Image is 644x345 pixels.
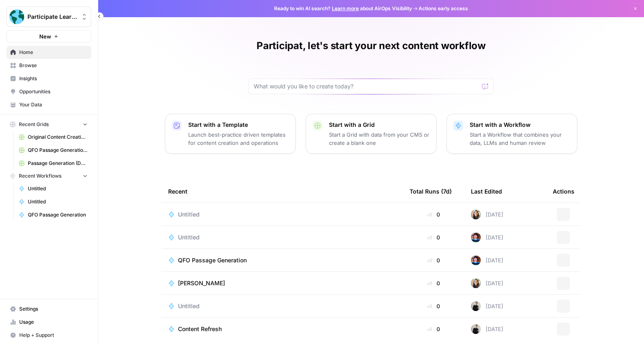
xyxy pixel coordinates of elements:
div: [DATE] [471,232,503,242]
span: Recent Workflows [19,172,61,180]
div: 0 [410,210,458,219]
span: Untitled [28,185,88,192]
span: Opportunities [19,88,88,95]
span: QFO Passage Generation [178,256,247,264]
a: Original Content Creation Grid [15,131,91,144]
img: rzyuksnmva7rad5cmpd7k6b2ndco [471,324,481,334]
span: Untitled [178,210,200,219]
p: Start with a Grid [329,121,430,129]
span: Usage [19,318,88,326]
div: [DATE] [471,255,503,265]
a: Untitled [168,210,396,219]
button: Recent Grids [7,118,91,131]
a: Usage [7,316,91,329]
span: Your Data [19,101,88,108]
span: New [39,32,51,41]
div: [DATE] [471,301,503,311]
span: Passage Generation (Deep Research) Grid [28,160,88,167]
a: Passage Generation (Deep Research) Grid [15,157,91,170]
input: What would you like to create today? [254,82,479,90]
a: Untitled [168,233,396,241]
a: Home [7,46,91,59]
a: Content Refresh [168,325,396,333]
a: Untitled [15,195,91,208]
span: Help + Support [19,331,88,339]
div: 0 [410,325,458,333]
span: Untitled [178,302,200,310]
span: Settings [19,305,88,313]
span: QFO Passage Generation Grid [28,147,88,154]
button: Start with a WorkflowStart a Workflow that combines your data, LLMs and human review [446,114,577,154]
a: Opportunities [7,85,91,98]
p: Start with a Template [188,121,289,129]
span: Actions early access [419,5,468,12]
span: Original Content Creation Grid [28,133,88,141]
div: [DATE] [471,324,503,334]
button: Start with a GridStart a Grid with data from your CMS or create a blank one [306,114,437,154]
h1: Participat, let's start your next content workflow [257,39,486,52]
span: Untitled [178,233,200,241]
span: Insights [19,75,88,82]
img: d1s4gsy8a4mul096yvnrslvas6mb [471,232,481,242]
img: 0lr4jcdpyzwqjtq9p4kx1r7m1cvf [471,278,481,288]
p: Start with a Workflow [470,121,570,129]
div: [DATE] [471,210,503,219]
img: 0lr4jcdpyzwqjtq9p4kx1r7m1cvf [471,210,481,219]
img: d1s4gsy8a4mul096yvnrslvas6mb [471,255,481,265]
a: QFO Passage Generation [15,208,91,221]
span: QFO Passage Generation [28,211,88,219]
a: Untitled [15,182,91,195]
span: Untitled [28,198,88,205]
span: [PERSON_NAME] [178,279,225,287]
a: Untitled [168,302,396,310]
img: Participate Learning Logo [9,9,24,24]
a: Browse [7,59,91,72]
a: Insights [7,72,91,85]
span: Ready to win AI search? about AirOps Visibility [274,5,412,12]
div: Last Edited [471,180,502,203]
span: Content Refresh [178,325,222,333]
a: Settings [7,302,91,316]
div: Recent [168,180,396,203]
span: Browse [19,62,88,69]
span: Home [19,49,88,56]
div: 0 [410,302,458,310]
button: Start with a TemplateLaunch best-practice driven templates for content creation and operations [165,114,296,154]
a: Your Data [7,98,91,111]
a: [PERSON_NAME] [168,279,396,287]
a: QFO Passage Generation [168,256,396,264]
a: QFO Passage Generation Grid [15,144,91,157]
button: Help + Support [7,329,91,342]
span: Participate Learning [27,13,77,21]
p: Start a Workflow that combines your data, LLMs and human review [470,131,570,147]
button: Recent Workflows [7,170,91,182]
img: rzyuksnmva7rad5cmpd7k6b2ndco [471,301,481,311]
div: Total Runs (7d) [410,180,452,203]
div: [DATE] [471,278,503,288]
button: Workspace: Participate Learning [7,7,91,27]
span: Recent Grids [19,121,49,128]
div: 0 [410,233,458,241]
p: Launch best-practice driven templates for content creation and operations [188,131,289,147]
div: 0 [410,279,458,287]
div: 0 [410,256,458,264]
p: Start a Grid with data from your CMS or create a blank one [329,131,430,147]
div: Actions [553,180,574,203]
button: New [7,30,91,43]
a: Learn more [332,5,359,11]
